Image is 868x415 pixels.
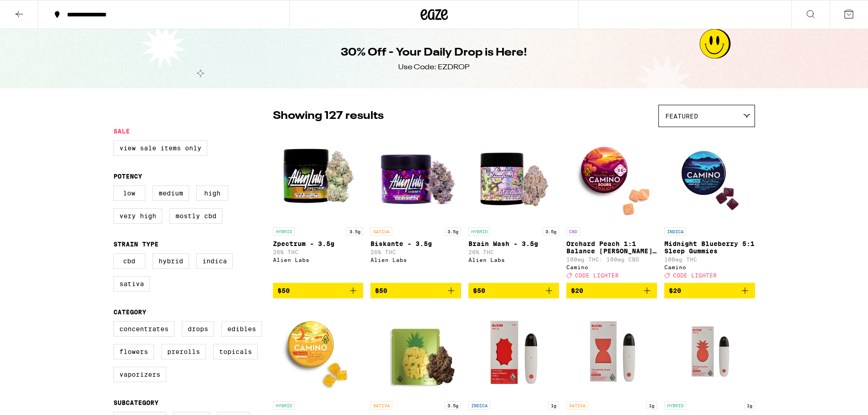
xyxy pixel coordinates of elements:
[664,283,755,298] button: Add to bag
[543,227,559,236] p: 3.5g
[196,185,228,201] label: High
[664,132,755,283] a: Open page for Midnight Blueberry 5:1 Sleep Gummies from Camino
[370,401,392,410] p: SATIVA
[370,227,392,236] p: SATIVA
[566,256,657,262] p: 100mg THC: 100mg CBD
[153,185,189,201] label: Medium
[113,321,175,337] label: Concentrates
[113,241,159,248] legend: Strain Type
[744,401,755,410] p: 1g
[113,128,130,135] legend: Sale
[370,249,461,255] p: 26% THC
[113,308,146,316] legend: Category
[153,253,189,269] label: Hybrid
[370,132,461,223] img: Alien Labs - Biskante - 3.5g
[664,401,686,410] p: HYBRID
[277,287,290,294] span: $50
[273,108,384,124] p: Showing 127 results
[669,287,681,294] span: $20
[273,227,295,236] p: HYBRID
[445,227,461,236] p: 3.5g
[273,401,295,410] p: HYBRID
[370,306,461,397] img: Seed Junky - Pineapple Fruz - 3.5g
[468,132,559,223] img: Alien Labs - Brain Wash - 3.5g
[468,283,559,298] button: Add to bag
[566,283,657,298] button: Add to bag
[468,257,559,263] div: Alien Labs
[113,173,142,180] legend: Potency
[664,240,755,255] p: Midnight Blueberry 5:1 Sleep Gummies
[548,401,559,410] p: 1g
[273,132,364,223] img: Alien Labs - Zpectrum - 3.5g
[468,132,559,283] a: Open page for Brain Wash - 3.5g from Alien Labs
[566,240,657,255] p: Orchard Peach 1:1 Balance [PERSON_NAME] Gummies
[196,253,233,269] label: Indica
[370,283,461,298] button: Add to bag
[673,272,717,278] span: CODE LIGHTER
[664,264,755,270] div: Camino
[182,321,214,337] label: Drops
[113,344,154,359] label: Flowers
[113,185,145,201] label: Low
[575,272,619,278] span: CODE LIGHTER
[566,264,657,270] div: Camino
[370,257,461,263] div: Alien Labs
[169,208,222,224] label: Mostly CBD
[468,227,490,236] p: HYBRID
[468,401,490,410] p: INDICA
[113,367,166,382] label: Vaporizers
[113,276,150,292] label: Sativa
[341,45,527,61] h1: 30% Off - Your Daily Drop is Here!
[571,287,583,294] span: $20
[273,240,364,247] p: Zpectrum - 3.5g
[113,208,162,224] label: Very High
[398,62,470,72] div: Use Code: EZDROP
[113,399,159,406] legend: Subcategory
[468,306,559,397] img: Bloom Brand - Apricot Punch Surf AIO - 1g
[161,344,206,359] label: Prerolls
[445,401,461,410] p: 3.5g
[473,287,485,294] span: $50
[273,283,364,298] button: Add to bag
[566,132,657,283] a: Open page for Orchard Peach 1:1 Balance Sours Gummies from Camino
[566,306,657,397] img: Bloom Brand - Super Lemon Haze Surf AIO - 1g
[273,132,364,283] a: Open page for Zpectrum - 3.5g from Alien Labs
[566,401,588,410] p: SATIVA
[646,401,657,410] p: 1g
[273,257,364,263] div: Alien Labs
[566,132,657,223] img: Camino - Orchard Peach 1:1 Balance Sours Gummies
[566,227,580,236] p: CBD
[664,132,755,223] img: Camino - Midnight Blueberry 5:1 Sleep Gummies
[468,249,559,255] p: 26% THC
[113,140,207,156] label: View Sale Items Only
[113,253,145,269] label: CBD
[375,287,387,294] span: $50
[213,344,258,359] label: Topicals
[273,306,364,397] img: Camino - Mango Serenity 1:1 THC:CBD Gummies
[273,249,364,255] p: 26% THC
[468,240,559,247] p: Brain Wash - 3.5g
[221,321,262,337] label: Edibles
[665,113,698,120] span: Featured
[370,132,461,283] a: Open page for Biskante - 3.5g from Alien Labs
[664,227,686,236] p: INDICA
[664,306,755,397] img: Bloom Brand - Pineapple Express Surf AIO - 1g
[370,240,461,247] p: Biskante - 3.5g
[347,227,363,236] p: 3.5g
[664,256,755,262] p: 100mg THC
